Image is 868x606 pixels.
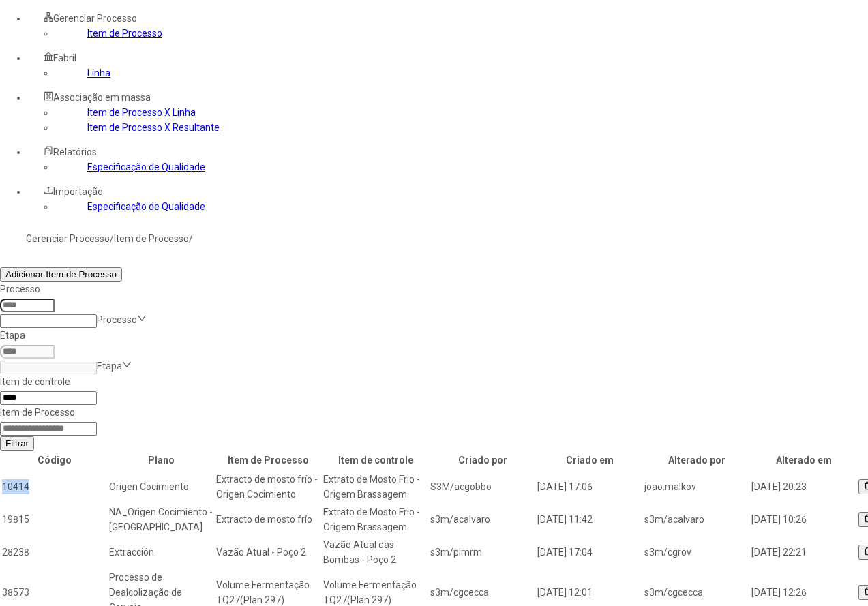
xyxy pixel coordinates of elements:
[26,233,110,244] a: Gerenciar Processo
[751,536,856,568] td: [DATE] 22:21
[87,67,110,78] a: Linha
[53,147,97,157] span: Relatórios
[430,452,535,468] th: Criado por
[537,452,642,468] th: Criado em
[5,269,117,279] span: Adicionar Item de Processo
[644,452,749,468] th: Alterado por
[215,452,321,468] th: Item de Processo
[108,504,214,535] td: NA_Origen Cocimiento - [GEOGRAPHIC_DATA]
[751,471,856,502] td: [DATE] 20:23
[323,536,428,568] td: Vazão Atual das Bombas - Poço 2
[53,92,151,103] span: Associação em massa
[114,233,189,244] a: Item de Processo
[430,536,535,568] td: s3m/plmrm
[644,536,749,568] td: s3m/cgrov
[87,122,220,133] a: Item de Processo X Resultante
[53,13,137,24] span: Gerenciar Processo
[751,452,856,468] th: Alterado em
[1,452,107,468] th: Código
[87,107,196,118] a: Item de Processo X Linha
[189,233,193,244] nz-breadcrumb-separator: /
[644,471,749,502] td: joao.malkov
[108,536,214,568] td: Extracción
[53,186,103,197] span: Importação
[97,314,137,325] nz-select-placeholder: Processo
[215,471,321,502] td: Extracto de mosto frío - Origen Cocimiento
[323,452,428,468] th: Item de controle
[87,28,162,39] a: Item de Processo
[430,471,535,502] td: S3M/acgobbo
[53,52,76,63] span: Fabril
[323,471,428,502] td: Extrato de Mosto Frio - Origem Brassagem
[644,504,749,535] td: s3m/acalvaro
[5,438,29,449] span: Filtrar
[1,471,107,502] td: 10414
[215,504,321,535] td: Extracto de mosto frío
[323,504,428,535] td: Extrato de Mosto Frio - Origem Brassagem
[215,536,321,568] td: Vazão Atual - Poço 2
[751,504,856,535] td: [DATE] 10:26
[1,536,107,568] td: 28238
[87,201,205,212] a: Especificação de Qualidade
[537,471,642,502] td: [DATE] 17:06
[110,233,114,244] nz-breadcrumb-separator: /
[87,162,205,172] a: Especificação de Qualidade
[108,452,214,468] th: Plano
[1,504,107,535] td: 19815
[537,536,642,568] td: [DATE] 17:04
[537,504,642,535] td: [DATE] 11:42
[430,504,535,535] td: s3m/acalvaro
[97,361,122,372] nz-select-placeholder: Etapa
[108,471,214,502] td: Origen Cocimiento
